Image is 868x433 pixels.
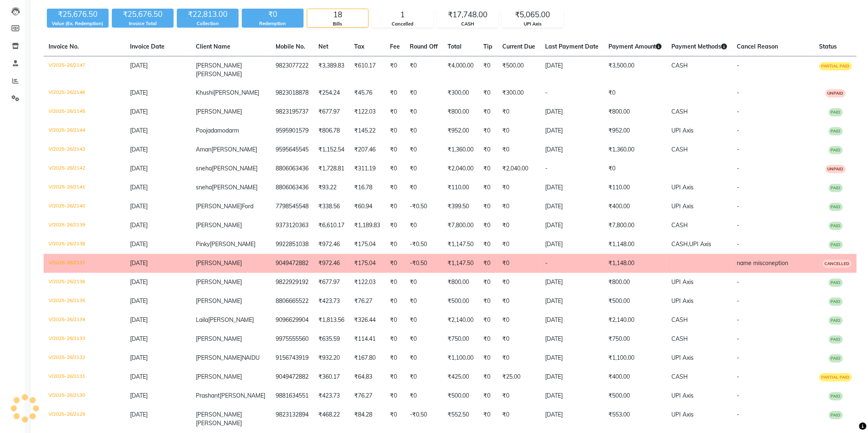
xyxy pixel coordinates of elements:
[478,56,497,84] td: ₹0
[497,159,540,178] td: ₹2,040.00
[385,311,405,330] td: ₹0
[603,197,667,216] td: ₹400.00
[313,330,349,349] td: ₹635.59
[737,354,740,361] span: -
[540,102,603,121] td: [DATE]
[829,317,843,325] span: PAID
[603,216,667,235] td: ₹7,800.00
[497,197,540,216] td: ₹0
[672,240,689,248] span: CASH,
[443,84,478,102] td: ₹300.00
[497,330,540,349] td: ₹0
[437,21,498,28] div: CASH
[196,165,212,172] span: sneha
[349,159,385,178] td: ₹311.19
[390,43,400,50] span: Fee
[271,254,313,273] td: 9049472882
[130,278,148,286] span: [DATE]
[313,56,349,84] td: ₹3,389.83
[829,184,843,192] span: PAID
[545,43,599,50] span: Last Payment Date
[385,292,405,311] td: ₹0
[271,349,313,368] td: 9156743919
[603,273,667,292] td: ₹800.00
[497,254,540,273] td: ₹0
[826,165,846,173] span: UNPAID
[478,216,497,235] td: ₹0
[130,335,148,342] span: [DATE]
[443,178,478,197] td: ₹110.00
[271,102,313,121] td: 9823195737
[130,108,148,115] span: [DATE]
[603,121,667,140] td: ₹952.00
[737,240,740,248] span: -
[603,56,667,84] td: ₹3,500.00
[672,43,727,50] span: Payment Methods
[737,316,740,324] span: -
[44,121,125,140] td: V/2025-26/2144
[603,140,667,159] td: ₹1,360.00
[242,20,304,27] div: Redemption
[112,20,174,27] div: Invoice Total
[271,368,313,386] td: 9049472882
[410,43,438,50] span: Round Off
[385,121,405,140] td: ₹0
[318,43,328,50] span: Net
[497,273,540,292] td: ₹0
[672,62,688,69] span: CASH
[540,140,603,159] td: [DATE]
[349,56,385,84] td: ₹610.17
[276,43,305,50] span: Mobile No.
[130,259,148,267] span: [DATE]
[271,121,313,140] td: 9595901579
[385,197,405,216] td: ₹0
[540,178,603,197] td: [DATE]
[385,159,405,178] td: ₹0
[443,121,478,140] td: ₹952.00
[349,292,385,311] td: ₹76.27
[44,178,125,197] td: V/2025-26/2141
[672,354,694,361] span: UPI Axis
[313,102,349,121] td: ₹677.97
[112,9,174,20] div: ₹25,676.50
[196,335,242,342] span: [PERSON_NAME]
[44,254,125,273] td: V/2025-26/2137
[540,330,603,349] td: [DATE]
[672,127,694,134] span: UPI Axis
[44,84,125,102] td: V/2025-26/2146
[271,140,313,159] td: 9595645545
[349,102,385,121] td: ₹122.03
[349,311,385,330] td: ₹326.44
[44,368,125,386] td: V/2025-26/2131
[443,273,478,292] td: ₹800.00
[737,203,740,210] span: -
[130,165,148,172] span: [DATE]
[540,235,603,254] td: [DATE]
[540,273,603,292] td: [DATE]
[437,9,498,21] div: ₹17,748.00
[349,216,385,235] td: ₹1,189.83
[49,43,79,50] span: Invoice No.
[478,121,497,140] td: ₹0
[443,311,478,330] td: ₹2,140.00
[44,235,125,254] td: V/2025-26/2138
[478,235,497,254] td: ₹0
[497,292,540,311] td: ₹0
[385,216,405,235] td: ₹0
[44,330,125,349] td: V/2025-26/2133
[478,273,497,292] td: ₹0
[196,240,210,248] span: Pinky
[372,9,433,21] div: 1
[271,56,313,84] td: 9823077222
[443,216,478,235] td: ₹7,800.00
[211,146,258,153] span: [PERSON_NAME]
[313,178,349,197] td: ₹93.22
[47,9,109,20] div: ₹25,676.50
[385,235,405,254] td: ₹0
[196,316,208,324] span: Laila
[497,140,540,159] td: ₹0
[242,354,260,361] span: NAIDU
[443,349,478,368] td: ₹1,100.00
[349,235,385,254] td: ₹175.04
[497,84,540,102] td: ₹300.00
